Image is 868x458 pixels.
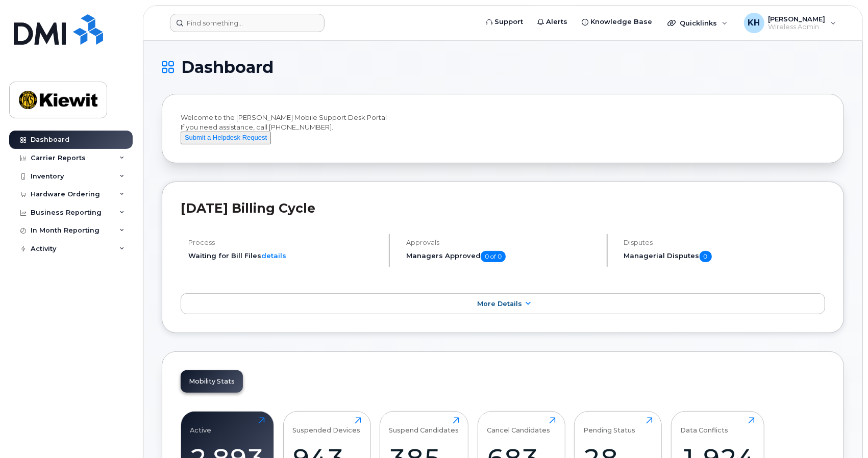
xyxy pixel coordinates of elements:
[181,113,825,144] div: Welcome to the [PERSON_NAME] Mobile Support Desk Portal If you need assistance, call [PHONE_NUMBER].
[406,251,598,262] h5: Managers Approved
[181,132,271,144] button: Submit a Helpdesk Request
[181,200,825,216] h2: [DATE] Billing Cycle
[292,417,360,434] div: Suspended Devices
[261,251,286,260] a: details
[624,251,825,262] h5: Managerial Disputes
[824,414,860,450] iframe: Messenger Launcher
[188,251,380,261] li: Waiting for Bill Files
[700,251,712,262] span: 0
[584,417,636,434] div: Pending Status
[389,417,459,434] div: Suspend Candidates
[181,133,271,141] a: Submit a Helpdesk Request
[190,417,212,434] div: Active
[680,417,728,434] div: Data Conflicts
[624,239,825,246] h4: Disputes
[406,239,598,246] h4: Approvals
[181,60,274,75] span: Dashboard
[487,417,550,434] div: Cancel Candidates
[481,251,506,262] span: 0 of 0
[477,300,522,308] span: More Details
[188,239,380,246] h4: Process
